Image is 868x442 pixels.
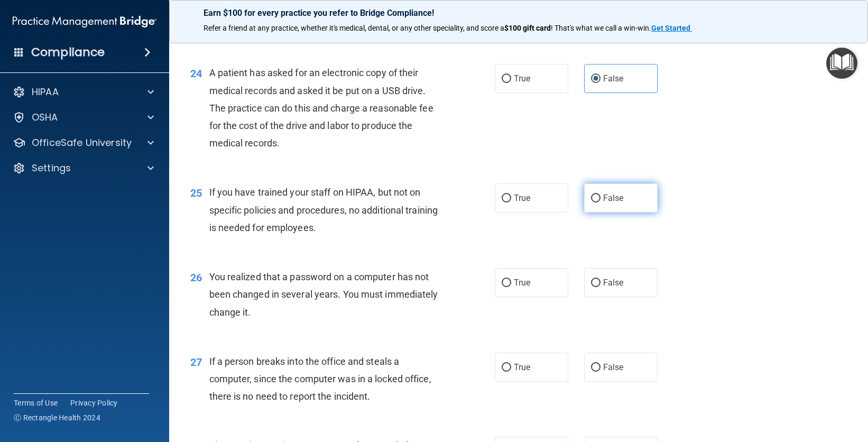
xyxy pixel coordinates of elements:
[190,187,202,199] span: 25
[551,24,651,32] span: ! That's what we call a win-win.
[502,364,511,372] input: True
[514,193,530,203] span: True
[502,195,511,202] input: True
[603,193,624,203] span: False
[826,48,857,79] button: Open Resource Center
[591,364,601,372] input: False
[591,75,601,83] input: False
[32,86,59,98] p: HIPAA
[190,271,202,284] span: 26
[13,162,154,174] a: Settings
[209,187,438,233] span: If you have trained your staff on HIPAA, but not on specific policies and procedures, no addition...
[13,136,154,149] a: OfficeSafe University
[502,279,511,287] input: True
[504,24,551,32] strong: $100 gift card
[209,356,431,402] span: If a person breaks into the office and steals a computer, since the computer was in a locked offi...
[32,162,71,174] p: Settings
[14,398,58,408] a: Terms of Use
[13,11,156,32] img: PMB logo
[603,362,624,372] span: False
[190,67,202,80] span: 24
[31,45,105,60] h4: Compliance
[32,136,132,149] p: OfficeSafe University
[190,356,202,369] span: 27
[514,278,530,288] span: True
[651,24,692,32] a: Get Started
[209,67,433,149] span: A patient has asked for an electronic copy of their medical records and asked it be put on a USB ...
[209,271,438,317] span: You realized that a password on a computer has not been changed in several years. You must immedi...
[603,278,624,288] span: False
[514,362,530,372] span: True
[502,75,511,83] input: True
[651,24,690,32] strong: Get Started
[603,73,624,84] span: False
[204,24,504,32] span: Refer a friend at any practice, whether it's medical, dental, or any other speciality, and score a
[14,412,100,423] span: Ⓒ Rectangle Health 2024
[204,8,834,18] p: Earn $100 for every practice you refer to Bridge Compliance!
[13,86,154,98] a: HIPAA
[13,111,154,124] a: OSHA
[32,111,58,124] p: OSHA
[70,398,118,408] a: Privacy Policy
[514,73,530,84] span: True
[591,279,601,287] input: False
[591,195,601,202] input: False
